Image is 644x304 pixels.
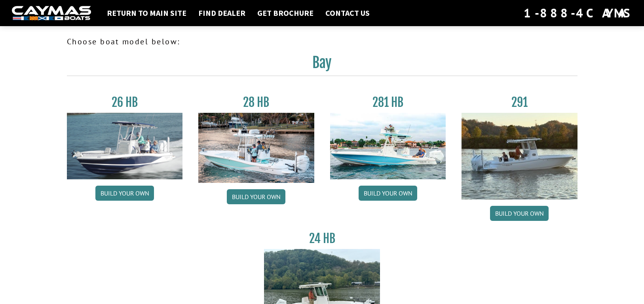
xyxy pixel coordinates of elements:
h2: Bay [67,54,578,76]
a: Build your own [95,186,154,201]
a: Contact Us [321,8,374,18]
a: Build your own [490,206,549,221]
h3: 291 [462,95,578,110]
h3: 26 HB [67,95,183,110]
img: 291_Thumbnail.jpg [462,113,578,199]
h3: 28 HB [198,95,314,110]
a: Build your own [359,186,417,201]
img: 28_hb_thumbnail_for_caymas_connect.jpg [198,113,314,183]
a: Build your own [227,189,285,204]
p: Choose boat model below: [67,36,578,47]
h3: 24 HB [264,231,380,246]
img: 26_new_photo_resized.jpg [67,113,183,179]
img: 28-hb-twin.jpg [330,113,446,179]
a: Get Brochure [253,8,317,18]
a: Find Dealer [194,8,249,18]
a: Return to main site [103,8,190,18]
img: white-logo-c9c8dbefe5ff5ceceb0f0178aa75bf4bb51f6bca0971e226c86eb53dfe498488.png [12,6,91,21]
div: 1-888-4CAYMAS [524,4,632,22]
h3: 281 HB [330,95,446,110]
